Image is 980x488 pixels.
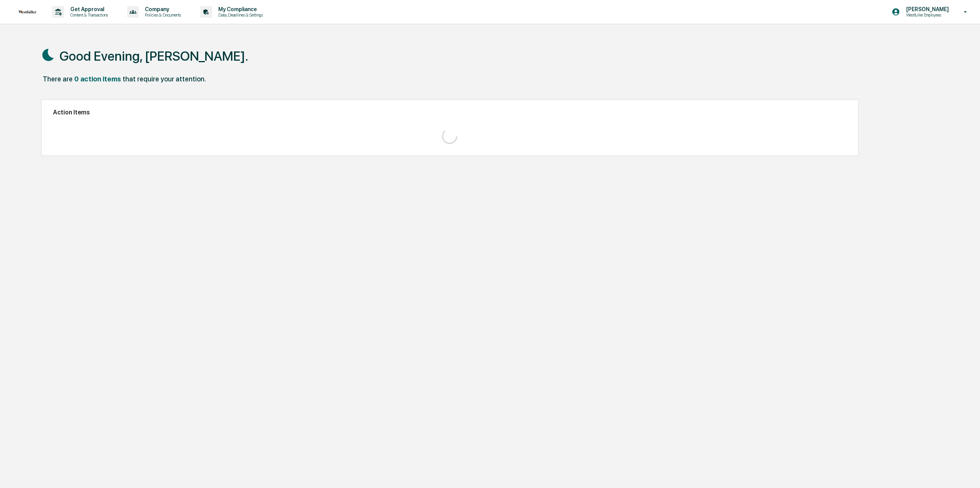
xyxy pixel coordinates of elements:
div: 0 action items [74,75,121,83]
div: There are [43,75,73,83]
p: Company [139,6,185,12]
p: My Compliance [212,6,267,12]
p: [PERSON_NAME] [900,6,953,12]
p: Westfuller Employees [900,12,953,18]
p: Content & Transactions [64,12,112,18]
p: Get Approval [64,6,112,12]
div: that require your attention. [123,75,206,83]
img: logo [18,10,37,13]
h1: Good Evening, [PERSON_NAME]. [60,48,248,64]
p: Data, Deadlines & Settings [212,12,267,18]
h2: Action Items [53,109,847,116]
p: Policies & Documents [139,12,185,18]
